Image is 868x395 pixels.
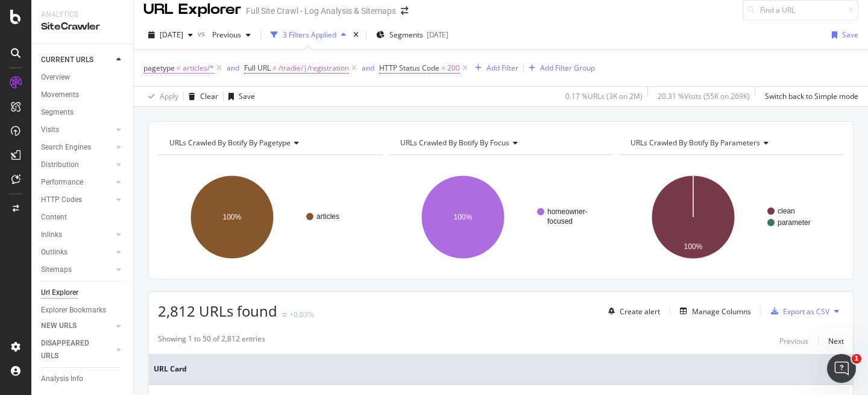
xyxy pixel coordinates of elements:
text: parameter [778,218,811,227]
div: Create alert [620,306,660,317]
span: URLs Crawled By Botify By parameters [631,137,760,148]
a: Distribution [41,159,113,171]
a: Sitemaps [41,264,113,276]
div: Segments [41,106,74,119]
text: focused [547,217,573,226]
div: Analytics [41,10,124,20]
div: Movements [41,89,79,101]
text: 100% [453,213,472,221]
button: Previous [779,333,808,348]
div: Url Explorer [41,286,78,299]
div: Manage Columns [692,306,751,317]
svg: A chart. [158,165,383,270]
button: Previous [207,25,256,45]
div: HTTP Codes [41,194,82,206]
a: Performance [41,176,113,189]
a: Explorer Bookmarks [41,304,125,317]
span: Previous [207,30,241,40]
span: URLs Crawled By Botify By pagetype [169,137,291,148]
a: Overview [41,71,125,84]
h4: URLs Crawled By Botify By pagetype [167,133,372,153]
div: Visits [41,124,59,136]
button: Create alert [603,302,660,321]
span: articles/* [183,60,214,77]
a: Content [41,211,125,224]
div: Sitemaps [41,264,72,276]
div: +0.03% [289,309,314,320]
div: NEW URLS [41,320,77,332]
span: vs [198,28,207,39]
div: Clear [200,91,218,101]
span: 2,812 URLs found [158,301,277,321]
a: Analysis Info [41,373,125,385]
div: 0.17 % URLs ( 3K on 2M ) [565,91,643,101]
span: URLs Crawled By Botify By focus [400,137,509,148]
div: Showing 1 to 50 of 2,812 entries [158,333,265,348]
div: DISAPPEARED URLS [41,337,102,362]
button: Manage Columns [675,304,751,318]
div: Inlinks [41,229,62,241]
span: Segments [389,30,423,40]
span: 1 [852,354,861,364]
text: homeowner- [547,207,588,216]
svg: A chart. [619,165,844,270]
div: SiteCrawler [41,20,124,34]
span: = [177,63,181,73]
a: DISAPPEARED URLS [41,337,113,362]
span: 200 [447,60,460,77]
div: Next [828,336,844,346]
svg: A chart. [389,165,614,270]
div: Apply [160,91,178,101]
text: articles [316,212,339,221]
a: NEW URLS [41,320,113,332]
a: Url Explorer [41,286,125,299]
div: Overview [41,71,70,84]
div: Add Filter [486,63,518,73]
button: Apply [143,87,178,106]
button: Clear [184,87,218,106]
button: Add Filter [470,61,518,75]
button: Add Filter Group [524,61,595,75]
div: Content [41,211,67,224]
div: Outlinks [41,246,68,259]
span: = [441,63,445,73]
text: clean [778,207,795,215]
span: HTTP Status Code [379,63,439,73]
div: Search Engines [41,141,91,154]
div: Full Site Crawl - Log Analysis & Sitemaps [246,5,396,17]
span: Full URL [244,63,271,73]
h4: URLs Crawled By Botify By parameters [628,133,833,153]
text: 100% [684,242,703,251]
div: Add Filter Group [540,63,595,73]
button: and [362,62,374,74]
span: ≠ [272,63,277,73]
h4: URLs Crawled By Botify By focus [398,133,603,153]
span: pagetype [143,63,175,73]
div: 20.31 % Visits ( 55K on 269K ) [658,91,750,101]
div: Switch back to Simple mode [765,91,858,101]
iframe: Intercom live chat [827,354,856,383]
button: Next [828,333,844,348]
span: URL Card [154,364,839,374]
div: Previous [779,336,808,346]
a: HTTP Codes [41,194,113,206]
div: times [351,29,361,41]
a: Movements [41,89,125,101]
img: Equal [282,313,287,317]
div: and [227,63,239,73]
button: [DATE] [143,25,198,45]
div: Distribution [41,159,79,171]
div: Analysis Info [41,373,83,385]
span: /tradie/|/registration [278,60,349,77]
button: 3 Filters Applied [266,25,351,45]
button: Save [224,87,255,106]
button: and [227,62,239,74]
div: arrow-right-arrow-left [401,7,408,15]
button: Segments[DATE] [371,25,453,45]
div: and [362,63,374,73]
a: CURRENT URLS [41,54,113,66]
div: 3 Filters Applied [283,30,336,40]
div: Save [239,91,255,101]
